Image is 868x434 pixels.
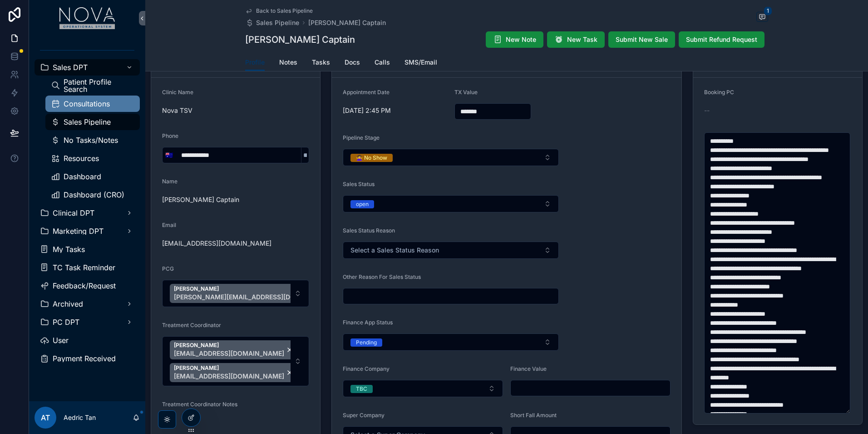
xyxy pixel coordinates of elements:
a: PC DPT [35,314,140,330]
p: Aedric Tan [64,413,96,422]
span: [PERSON_NAME] [174,285,319,293]
span: New Note [506,35,536,44]
img: App logo [59,7,115,29]
span: Treatment Coordinator [162,322,221,328]
button: Select Button [163,147,176,163]
span: Short Fall Amount [510,412,557,419]
span: Sales Status Reason [343,227,395,234]
span: [EMAIL_ADDRESS][DOMAIN_NAME] [174,372,284,381]
a: [PERSON_NAME] Captain [308,18,386,27]
a: Marketing DPT [35,223,140,239]
span: Sales Pipeline [64,118,111,126]
h1: [PERSON_NAME] Captain [245,33,355,46]
button: New Note [486,31,543,48]
a: Sales Pipeline [245,18,299,27]
span: 🇦🇺 [165,151,173,160]
a: Calls [375,54,390,72]
span: TC Task Reminder [53,264,115,271]
span: Marketing DPT [53,227,104,235]
span: PC DPT [53,318,79,326]
span: Back to Sales Pipeline [256,7,313,15]
span: Sales Pipeline [256,18,299,27]
div: 🙅‍♀️ No Show [356,154,387,162]
a: Back to Sales Pipeline [245,7,313,15]
span: AT [41,412,50,423]
span: TX Value [454,89,478,96]
span: Pipeline Stage [343,134,380,141]
span: Tasks [312,58,330,67]
span: Sales DPT [53,64,88,71]
span: 1 [764,6,772,15]
span: [EMAIL_ADDRESS][DOMAIN_NAME] [174,349,284,358]
div: open [356,200,369,208]
span: Phone [162,132,178,139]
span: New Task [567,35,597,44]
button: Submit Refund Request [679,31,764,48]
span: [PERSON_NAME] Captain [162,195,309,204]
a: My Tasks [35,241,140,257]
button: Unselect 90 [170,340,297,359]
span: Email [162,222,176,228]
a: Profile [245,54,265,71]
a: No Tasks/Notes [45,132,140,148]
span: Consultations [64,100,110,107]
span: No Tasks/Notes [64,136,118,144]
span: Resources [64,155,99,162]
span: SMS/Email [404,58,437,67]
span: [PERSON_NAME] [174,364,284,372]
a: User [35,332,140,348]
a: Payment Received [35,350,140,367]
span: Feedback/Request [53,282,116,289]
button: Select Button [343,242,559,259]
span: [DATE] 2:45 PM [343,106,447,115]
a: TC Task Reminder [35,259,140,276]
a: Feedback/Request [35,278,140,294]
div: scrollable content [29,36,145,378]
span: Docs [345,58,360,67]
span: Patient Profile Search [64,78,131,93]
button: Select Button [162,336,309,386]
span: Select a Sales Status Reason [350,246,439,255]
span: PCG [162,265,174,272]
span: Appointment Date [343,89,390,96]
a: Notes [279,54,297,72]
button: Select Button [343,149,559,166]
span: Submit New Sale [616,35,668,44]
a: Clinical DPT [35,205,140,221]
button: Select Button [343,333,559,351]
span: Profile [245,58,265,67]
span: Finance Value [510,365,547,372]
button: Select Button [162,280,309,307]
span: Payment Received [53,355,116,362]
span: Nova TSV [162,106,309,115]
button: Unselect 3 [170,284,332,303]
span: Name [162,178,178,185]
span: Booking PC [704,89,734,96]
span: Archived [53,300,83,308]
a: Archived [35,296,140,312]
div: Pending [356,338,377,347]
span: Dashboard [64,173,101,180]
span: Finance Company [343,365,390,372]
a: SMS/Email [404,54,437,72]
span: Sales Status [343,181,375,187]
a: Sales Pipeline [45,114,140,130]
a: Docs [345,54,360,72]
a: Dashboard [45,168,140,185]
a: Sales DPT [35,59,140,76]
button: Unselect 91 [170,363,297,382]
a: Tasks [312,54,330,72]
span: Clinic Name [162,89,193,96]
span: Treatment Coordinator Notes [162,401,237,408]
span: Other Reason For Sales Status [343,273,421,280]
button: New Task [547,31,605,48]
a: Consultations [45,96,140,112]
button: Select Button [343,380,503,397]
span: [PERSON_NAME] [174,342,284,349]
span: Finance App Status [343,319,393,326]
span: [EMAIL_ADDRESS][DOMAIN_NAME] [162,239,309,248]
span: My Tasks [53,246,85,253]
span: User [53,337,69,344]
span: [PERSON_NAME][EMAIL_ADDRESS][DOMAIN_NAME] [174,293,319,302]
